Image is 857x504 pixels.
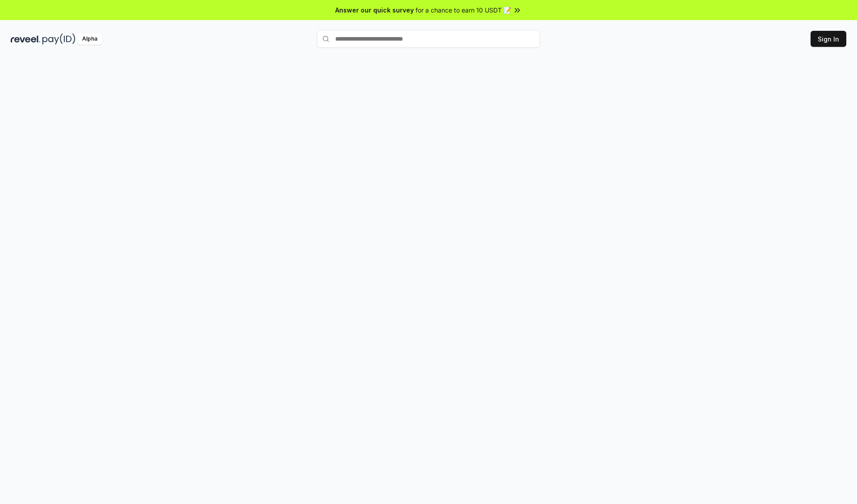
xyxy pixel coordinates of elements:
img: pay_id [42,33,75,45]
span: for a chance to earn 10 USDT 📝 [416,5,511,15]
span: Answer our quick survey [335,5,414,15]
div: Alpha [77,33,102,45]
img: reveel_dark [11,33,41,45]
button: Sign In [811,31,846,47]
